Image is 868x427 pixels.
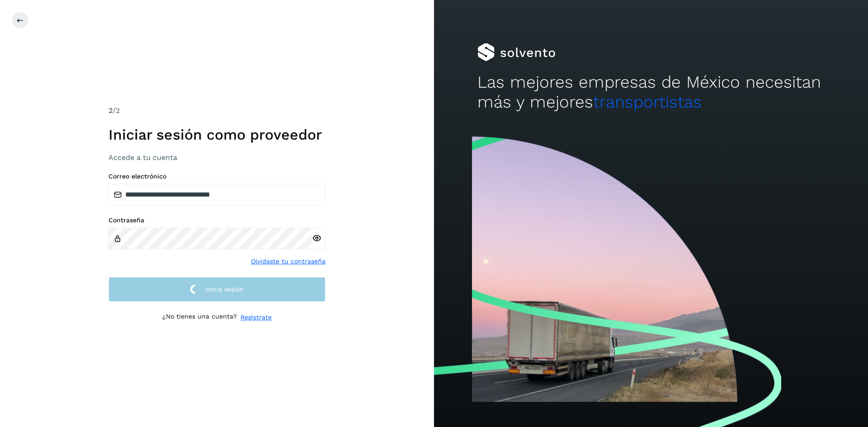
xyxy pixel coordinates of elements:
label: Contraseña [108,216,325,224]
button: Inicia sesión [108,277,325,302]
span: 2 [108,106,113,115]
span: transportistas [593,92,702,112]
p: ¿No tienes una cuenta? [162,313,237,322]
h3: Accede a tu cuenta [108,153,325,162]
h1: Iniciar sesión como proveedor [108,126,325,143]
div: /2 [108,105,325,116]
a: Olvidaste tu contraseña [251,257,325,266]
a: Regístrate [241,313,272,322]
span: Inicia sesión [205,286,244,292]
label: Correo electrónico [108,173,325,180]
h2: Las mejores empresas de México necesitan más y mejores [477,72,825,113]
